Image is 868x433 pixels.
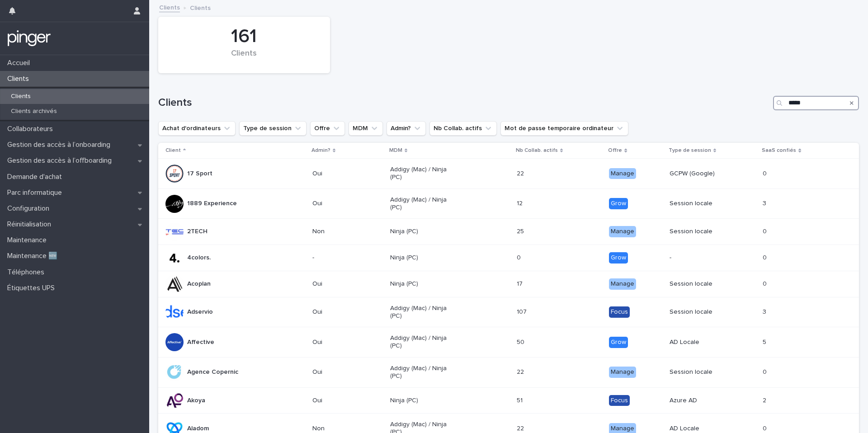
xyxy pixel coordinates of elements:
p: Non [312,425,377,433]
p: Gestion des accès à l’offboarding [4,156,119,165]
p: Accueil [4,59,37,67]
div: Manage [609,226,636,237]
tr: Agence CopernicOuiAddigy (Mac) / Ninja (PC)2222 ManageSession locale00 [158,357,859,387]
tr: AcoplanOuiNinja (PC)1717 ManageSession locale00 [158,271,859,297]
p: Azure AD [670,397,734,405]
p: 0 [763,423,769,433]
p: Réinitialisation [4,220,58,229]
p: 0 [763,226,769,235]
p: Oui [312,200,377,207]
p: Oui [312,339,377,346]
p: Clients archivés [4,108,64,115]
p: 2 [763,395,768,405]
div: Focus [609,395,630,406]
input: Search [773,96,859,110]
p: Session locale [670,228,734,235]
p: Admin? [311,146,330,155]
p: 25 [517,226,526,235]
p: Ninja (PC) [390,228,455,235]
p: Addigy (Mac) / Ninja (PC) [390,196,455,212]
p: 3 [763,306,768,316]
div: Manage [609,367,636,378]
p: Ninja (PC) [390,254,455,262]
tr: AkoyaOuiNinja (PC)5151 FocusAzure AD22 [158,387,859,414]
button: Nb Collab. actifs [429,121,497,136]
p: 0 [763,168,769,178]
p: Oui [312,397,377,405]
p: Gestion des accès à l’onboarding [4,141,118,149]
p: Type de session [669,146,711,155]
tr: 4colors.-Ninja (PC)00 Grow-00 [158,245,859,271]
p: SaaS confiés [762,146,796,155]
p: Étiquettes UPS [4,284,62,292]
p: 0 [763,252,769,262]
p: Agence Copernic [187,368,238,376]
p: Téléphones [4,268,52,277]
p: 0 [763,278,769,288]
p: 17 [517,278,524,288]
p: - [312,254,377,262]
p: 22 [517,168,526,178]
p: 1889 Experience [187,200,237,207]
img: mTgBEunGTSyRkCgitkcU [7,29,51,47]
p: Addigy (Mac) / Ninja (PC) [390,166,455,181]
p: Offre [608,146,622,155]
p: Addigy (Mac) / Ninja (PC) [390,305,455,320]
p: Oui [312,308,377,316]
p: 3 [763,198,768,207]
p: AD Locale [670,425,734,433]
p: Addigy (Mac) / Ninja (PC) [390,334,455,350]
p: Addigy (Mac) / Ninja (PC) [390,365,455,380]
div: Manage [609,278,636,290]
p: 0 [517,252,523,262]
p: Session locale [670,200,734,207]
p: 12 [517,198,524,207]
div: Grow [609,337,628,348]
button: MDM [349,121,383,136]
p: MDM [389,146,402,155]
p: 22 [517,423,526,433]
div: Manage [609,168,636,179]
p: Client [165,146,181,155]
p: Clients [190,2,211,12]
button: Mot de passe temporaire ordinateur [500,121,628,136]
p: Clients [4,75,36,83]
p: 51 [517,395,524,405]
p: Oui [312,170,377,178]
p: 17 Sport [187,170,212,178]
p: Akoya [187,397,205,405]
p: Affective [187,339,214,346]
p: 0 [763,367,769,376]
p: Collaborateurs [4,125,60,133]
p: Parc informatique [4,188,69,197]
p: Demande d'achat [4,173,69,181]
p: Ninja (PC) [390,397,455,405]
tr: 1889 ExperienceOuiAddigy (Mac) / Ninja (PC)1212 GrowSession locale33 [158,188,859,219]
div: Clients [174,49,315,68]
p: Maintenance [4,236,54,245]
p: 22 [517,367,526,376]
button: Offre [310,121,345,136]
tr: AdservioOuiAddigy (Mac) / Ninja (PC)107107 FocusSession locale33 [158,297,859,327]
h1: Clients [158,96,769,109]
p: Session locale [670,308,734,316]
tr: 2TECHNonNinja (PC)2525 ManageSession locale00 [158,219,859,245]
p: 2TECH [187,228,208,235]
p: 107 [517,306,528,316]
p: Non [312,228,377,235]
p: AD Locale [670,339,734,346]
button: Type de session [239,121,307,136]
p: 50 [517,337,526,346]
p: - [670,254,734,262]
tr: AffectiveOuiAddigy (Mac) / Ninja (PC)5050 GrowAD Locale55 [158,327,859,358]
div: Grow [609,252,628,264]
a: Clients [159,2,180,12]
button: Admin? [387,121,426,136]
tr: 17 SportOuiAddigy (Mac) / Ninja (PC)2222 ManageGCPW (Google)00 [158,159,859,189]
div: 161 [174,25,315,48]
button: Achat d'ordinateurs [158,121,236,136]
p: Session locale [670,368,734,376]
div: Grow [609,198,628,209]
p: Nb Collab. actifs [516,146,558,155]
